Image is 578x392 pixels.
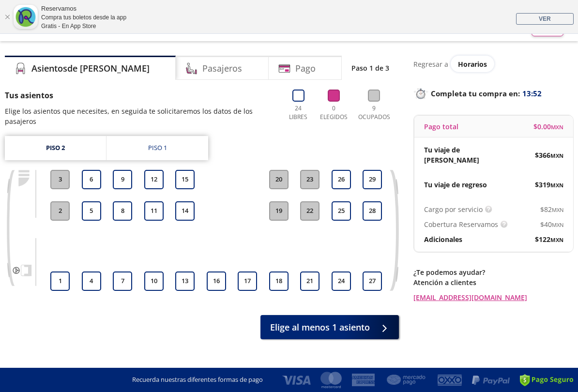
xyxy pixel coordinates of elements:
button: 14 [175,201,195,221]
p: Pago total [424,121,458,132]
button: 25 [332,201,351,221]
p: Tu viaje de regreso [424,180,487,190]
button: Elige al menos 1 asiento [260,315,399,339]
button: 9 [113,170,132,189]
p: Adicionales [424,234,462,244]
button: 21 [300,271,319,291]
p: Cobertura Reservamos [424,219,498,229]
span: $ 366 [535,150,563,160]
button: 5 [82,201,101,221]
span: VER [539,15,551,22]
button: 26 [332,170,351,189]
span: $ 319 [535,180,563,190]
p: 0 Elegidos [318,104,349,121]
button: 3 [50,170,70,189]
button: 15 [175,170,195,189]
button: 27 [363,271,382,291]
a: Piso 2 [5,136,106,160]
a: Piso 1 [106,136,208,160]
button: 6 [82,170,101,189]
a: VER [516,13,574,25]
span: $ 122 [535,234,563,244]
button: 7 [113,271,132,291]
small: MXN [551,123,563,131]
button: 17 [238,271,257,291]
button: 11 [144,201,164,221]
button: 16 [207,271,226,291]
p: Recuerda nuestras diferentes formas de pago [132,375,263,385]
h4: Pasajeros [202,62,242,75]
p: Regresar a [413,59,448,69]
span: $ 82 [540,204,563,214]
p: Completa tu compra en : [413,87,573,100]
p: 24 Libres [286,104,311,121]
a: Cerrar [4,14,10,20]
p: Paso 1 de 3 [351,63,389,73]
small: MXN [552,221,563,228]
button: 8 [113,201,132,221]
button: 29 [363,170,382,189]
p: Atención a clientes [413,277,573,287]
button: 19 [269,201,289,221]
button: 4 [82,271,101,291]
p: ¿Te podemos ayudar? [413,267,573,277]
p: Tus asientos [5,90,276,101]
div: Piso 1 [148,143,167,153]
div: Regresar a ver horarios [413,56,573,72]
p: Elige los asientos que necesites, en seguida te solicitaremos los datos de los pasajeros [5,106,276,126]
small: MXN [550,236,563,243]
button: 23 [300,170,319,189]
a: [EMAIL_ADDRESS][DOMAIN_NAME] [413,292,573,302]
button: 28 [363,201,382,221]
span: 13:52 [522,88,542,99]
button: 2 [50,201,70,221]
p: Cargo por servicio [424,204,483,214]
div: Compra tus boletos desde la app [41,13,126,22]
div: Gratis - En App Store [41,22,126,30]
span: $ 40 [540,219,563,229]
small: MXN [550,181,563,189]
button: 20 [269,170,289,189]
h4: Asientos de [PERSON_NAME] [31,62,150,75]
p: 9 Ocupados [356,104,392,121]
button: 24 [332,271,351,291]
button: 18 [269,271,289,291]
button: 12 [144,170,164,189]
button: 10 [144,271,164,291]
small: MXN [550,152,563,159]
span: Horarios [458,60,487,69]
div: Reservamos [41,4,126,14]
span: $ 0.00 [533,121,563,132]
button: 22 [300,201,319,221]
span: Elige al menos 1 asiento [270,321,370,334]
small: MXN [552,206,563,213]
p: Tu viaje de [PERSON_NAME] [424,145,494,165]
button: 1 [50,271,70,291]
button: 13 [175,271,195,291]
h4: Pago [295,62,316,75]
